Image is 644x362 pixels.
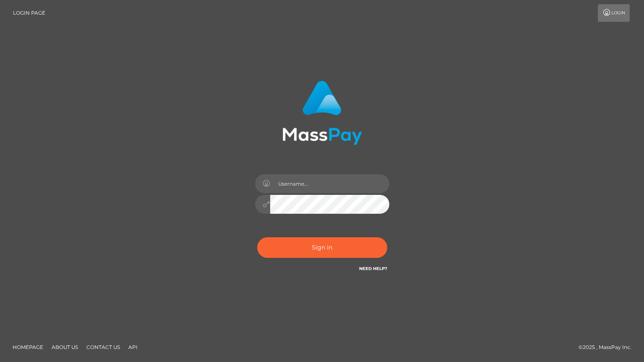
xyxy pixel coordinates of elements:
a: About Us [48,341,81,354]
a: Homepage [9,341,47,354]
a: Login [598,4,630,22]
a: Need Help? [359,266,387,271]
input: Username... [270,174,389,193]
img: MassPay Login [282,81,362,145]
div: © 2025 , MassPay Inc. [579,343,638,352]
a: Login Page [13,4,45,22]
a: API [125,341,141,354]
button: Sign in [257,237,387,258]
a: Contact Us [83,341,123,354]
